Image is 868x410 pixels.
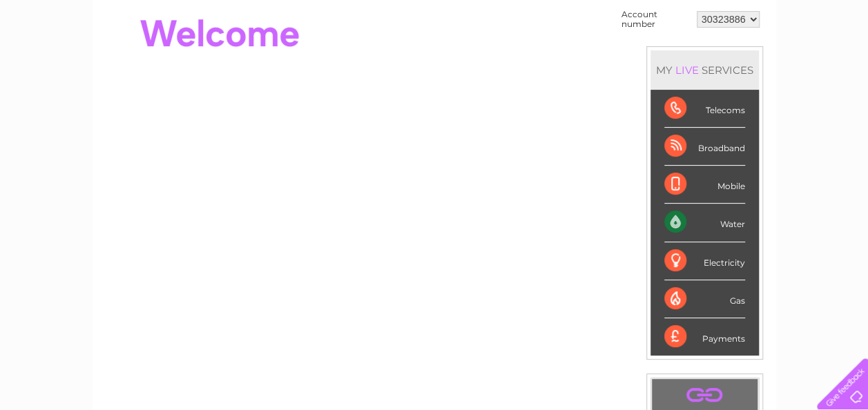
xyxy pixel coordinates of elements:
[664,90,745,128] div: Telecoms
[698,59,740,69] a: Telecoms
[673,64,702,77] div: LIVE
[30,36,101,78] img: logo.png
[776,59,810,69] a: Contact
[659,59,690,69] a: Energy
[664,280,745,318] div: Gas
[664,242,745,280] div: Electricity
[664,128,745,166] div: Broadband
[608,7,703,24] a: 0333 014 3131
[655,382,754,407] a: .
[650,50,759,90] div: MY SERVICES
[664,166,745,204] div: Mobile
[664,204,745,242] div: Water
[625,59,651,69] a: Water
[618,6,693,32] td: Account number
[664,318,745,355] div: Payments
[748,59,768,69] a: Blog
[108,8,761,67] div: Clear Business is a trading name of Verastar Limited (registered in [GEOGRAPHIC_DATA] No. 3667643...
[822,59,855,69] a: Log out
